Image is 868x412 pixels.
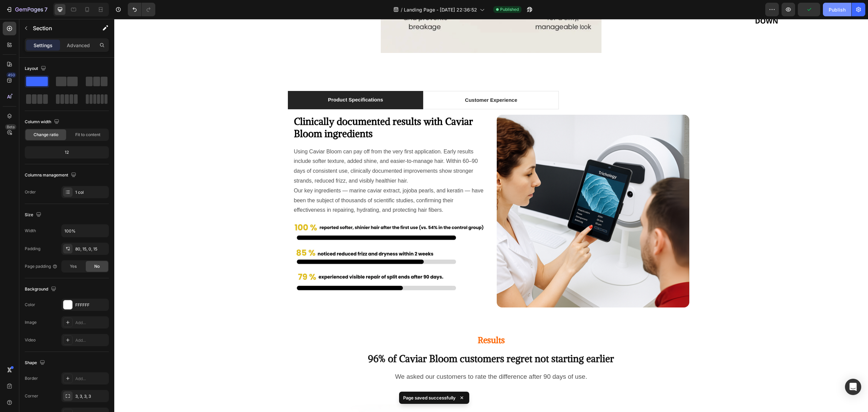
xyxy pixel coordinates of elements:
img: gempages_580956719102820947-497a95c8-2cc4-4f0e-9a69-c3dc5d695a5d.png [382,96,575,288]
span: We asked our customers to rate the difference after 90 days of use. [281,354,473,361]
div: 450 [6,72,16,78]
p: Settings [34,42,53,49]
span: Customer Experience [351,78,403,84]
strong: Results [363,316,391,326]
p: Using Caviar Bloom can pay off from the very first application. Early results include softer text... [180,128,371,167]
div: Border [25,375,38,381]
div: Column width [25,117,61,127]
div: Corner [25,393,38,399]
div: Size [25,210,43,220]
iframe: Design area [114,19,868,412]
div: Width [25,228,36,234]
p: 7 [44,5,47,14]
input: Auto [62,225,108,237]
p: Our key ingredients — marine caviar extract, jojoba pearls, and keratin — have been the subject o... [180,167,371,196]
span: Fit to content [75,132,100,138]
div: Image [25,319,37,325]
p: Advanced [67,42,90,49]
div: Shape [25,358,46,368]
div: 80, 15, 0, 15 [75,246,107,252]
div: Open Intercom Messenger [845,379,861,395]
span: Published [500,6,519,13]
span: Landing Page - [DATE] 22:36:52 [404,6,477,13]
div: Add... [75,320,107,326]
div: Columns management [25,171,78,180]
strong: Clinically documented results with Caviar Bloom ingredients [180,96,359,121]
div: Publish [829,6,846,13]
span: Product Specifications [214,78,269,83]
div: Layout [25,64,47,73]
strong: 96% of Caviar Bloom customers regret not starting earlier [254,334,500,346]
button: 7 [3,3,51,16]
div: 1 col [75,189,107,195]
div: Video [25,337,36,343]
span: Change ratio [34,132,58,138]
div: Beta [5,124,16,130]
button: Publish [823,3,851,16]
span: / [401,6,402,13]
div: Add... [75,337,107,343]
div: Add... [75,376,107,382]
img: gempages_580956719102820947-ca5d591e-14b8-4483-bc3d-95c2a3abfc77.png [179,202,372,275]
div: Color [25,302,35,308]
div: Order [25,189,36,195]
div: FFFFFF [75,302,107,308]
span: No [94,263,100,269]
div: 12 [26,148,107,157]
p: Section [33,24,88,32]
div: Page padding [25,263,58,269]
div: Padding [25,246,40,252]
span: Yes [70,263,77,269]
div: 3, 3, 3, 3 [75,393,107,399]
div: Undo/Redo [128,3,155,16]
p: Page saved successfully [403,394,456,401]
div: Background [25,285,58,294]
